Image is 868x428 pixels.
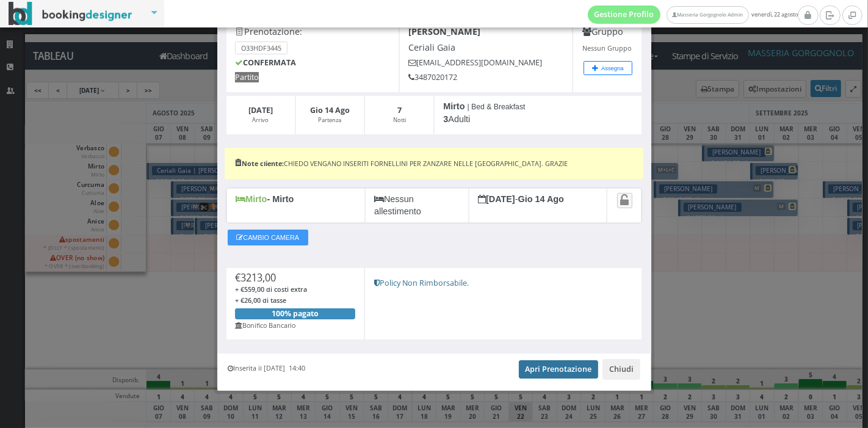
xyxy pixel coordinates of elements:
[235,159,284,168] b: Note cliente:
[409,26,481,37] b: [PERSON_NAME]
[409,42,563,53] h4: Ceriali Gaia
[393,116,406,124] small: Notti
[248,105,273,115] b: [DATE]
[241,271,276,285] span: 3213,00
[235,296,286,305] span: + €
[267,194,294,204] b: - Mirto
[409,73,563,82] h5: 3487020172
[519,360,599,379] a: Apri Prenotazione
[588,5,661,24] a: Gestione Profilo
[235,271,276,285] span: €
[235,160,633,168] h6: CHIEDO VENGANO INSERITI FORNELLINI PER ZANZARE NELLE [GEOGRAPHIC_DATA]. GRAZIE
[469,188,607,223] div: -
[235,26,389,37] h4: Prenotazione:
[235,321,295,330] small: Bonifico Bancario
[602,359,640,380] button: Chiudi
[228,230,308,245] button: CAMBIO CAMERA
[318,116,341,124] small: Partenza
[365,188,469,223] div: Nessun allestimento
[235,57,296,68] b: CONFERMATA
[228,365,306,372] h6: Inserita il [DATE] 14:40
[434,95,642,135] div: Adulti
[235,72,259,82] span: Partito
[582,26,633,37] h4: Gruppo
[235,42,288,54] small: O33HDF3445
[374,278,633,288] h5: Policy Non Rimborsabile.
[582,43,631,53] small: Nessun Gruppo
[244,296,286,305] span: 26,00 di tasse
[667,6,748,24] a: Masseria Gorgognolo Admin
[252,116,269,124] small: Arrivo
[518,194,564,204] b: Gio 14 Ago
[236,194,267,204] b: Mirto
[443,101,465,111] b: Mirto
[409,58,563,67] h5: [EMAIL_ADDRESS][DOMAIN_NAME]
[584,61,632,75] button: Assegna
[478,194,515,204] b: [DATE]
[397,105,402,115] b: 7
[468,103,526,111] small: | Bed & Breakfast
[310,105,350,115] b: Gio 14 Ago
[9,2,132,26] img: BookingDesigner.com
[617,193,632,208] a: Attiva il blocco spostamento
[588,5,798,24] span: venerdì, 22 agosto
[244,285,307,294] span: 559,00 di costi extra
[235,308,355,319] div: 100% pagato
[443,114,448,124] b: 3
[235,285,307,294] span: + €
